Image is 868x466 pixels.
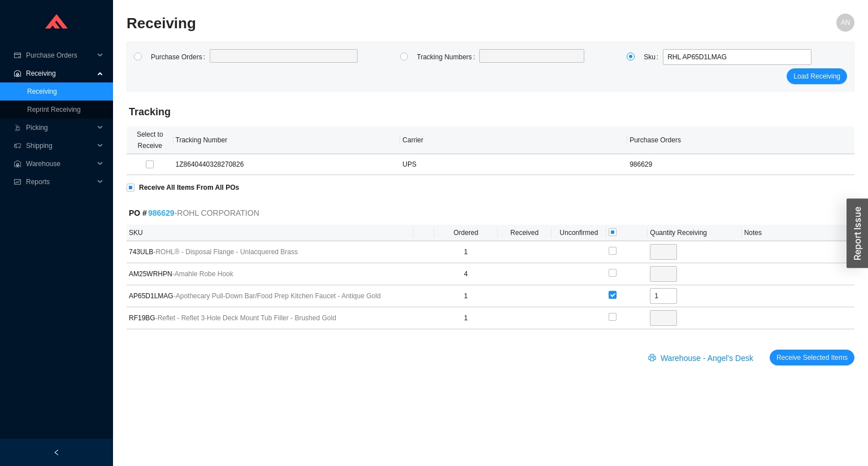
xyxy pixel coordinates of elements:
[641,350,763,365] button: printerWarehouse - Angel's Desk
[175,207,259,220] span: - ROHL CORPORATION
[667,50,807,64] span: RHL AP65D1LMAG
[129,312,411,324] span: RF19BG
[434,263,497,285] td: 4
[151,49,210,65] label: Purchase Orders
[787,68,847,84] button: Load Receiving
[661,352,753,365] span: Warehouse - Angel's Desk
[26,173,94,191] span: Reports
[127,14,672,33] h2: Receiving
[776,352,848,363] span: Receive Selected Items
[129,268,411,280] span: AM25WRHPN
[173,127,401,154] th: Tracking Number
[400,127,627,154] th: Carrier
[26,137,94,155] span: Shipping
[129,290,411,302] span: AP65D1LMAG
[434,241,497,263] td: 1
[53,449,60,456] span: left
[139,184,239,191] strong: Receive All Items From All POs
[127,225,414,241] th: SKU
[148,208,175,217] a: 986629
[841,14,850,32] span: AN
[627,154,854,175] td: 986629
[770,350,854,365] button: Receive Selected Items
[742,225,854,241] th: Notes
[498,225,552,241] th: Received
[155,314,336,322] span: - Reflet - Reflet 3-Hole Deck Mount Tub Filler - Brushed Gold
[434,225,497,241] th: Ordered
[153,248,298,256] span: - ROHL® - Disposal Flange - Unlacquered Brass
[26,64,94,82] span: Receiving
[27,88,57,95] a: Receiving
[648,354,658,363] span: printer
[627,127,854,154] th: Purchase Orders
[27,106,81,114] a: Reprint Receiving
[14,52,21,59] span: credit-card
[434,285,497,307] td: 1
[434,307,497,329] td: 1
[129,105,852,119] h4: Tracking
[173,292,381,300] span: - Apothecary Pull-Down Bar/Food Prep Kitchen Faucet - Antique Gold
[26,46,94,64] span: Purchase Orders
[173,154,401,175] td: 1Z8640440328270826
[793,71,840,82] span: Load Receiving
[26,155,94,173] span: Warehouse
[129,208,175,217] strong: PO #
[172,270,233,278] span: - Amahle Robe Hook
[417,49,480,65] label: Tracking Numbers
[127,127,173,154] th: Select to Receive
[648,225,741,241] th: Quantity Receiving
[552,225,606,241] th: Unconfirmed
[400,154,627,175] td: UPS
[14,178,21,185] span: fund
[129,246,411,258] span: 743ULB
[26,119,94,137] span: Picking
[644,49,663,65] label: Sku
